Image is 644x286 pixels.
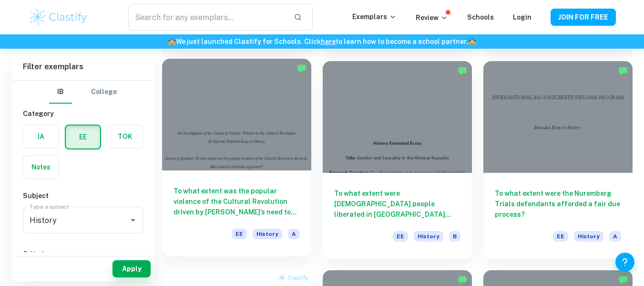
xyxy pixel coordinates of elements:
span: History [414,231,443,242]
a: To what extent were the Nuremberg Trials defendants afforded a fair due process?EEHistoryA [483,61,633,259]
img: Marked [618,66,628,75]
span: A [609,231,621,242]
span: EE [553,231,568,242]
input: Search for any exemplars... [128,4,286,31]
h6: To what extent was the popular violence of the Cultural Revolution driven by [PERSON_NAME]’s need... [174,186,300,217]
h6: Criteria [23,249,143,259]
span: 🏫 [468,38,476,45]
button: EE [66,126,100,148]
img: Marked [458,66,467,75]
span: 🏫 [168,38,176,45]
a: To what extent was the popular violence of the Cultural Revolution driven by [PERSON_NAME]’s need... [162,61,311,259]
a: To what extent were [DEMOGRAPHIC_DATA] people liberated in [GEOGRAPHIC_DATA] [GEOGRAPHIC_DATA], [... [323,61,472,259]
button: TOK [107,125,143,148]
label: Type a subject [30,202,69,211]
p: Review [416,12,448,23]
span: A [288,229,300,239]
a: Schools [467,13,494,21]
img: Marked [458,275,467,285]
a: here [321,38,336,45]
img: Marked [297,64,307,73]
h6: Filter exemplars [11,53,154,80]
h6: To what extent were [DEMOGRAPHIC_DATA] people liberated in [GEOGRAPHIC_DATA] [GEOGRAPHIC_DATA], [... [334,188,460,220]
button: JOIN FOR FREE [551,9,616,26]
p: Exemplars [352,11,397,22]
span: EE [232,229,247,239]
span: History [574,231,603,242]
img: Clastify logo [29,8,89,27]
span: EE [393,231,408,242]
button: Notes [23,156,59,179]
h6: Category [23,108,143,119]
button: IB [49,81,72,104]
h6: We just launched Clastify for Schools. Click to learn how to become a school partner. [2,36,642,47]
a: Login [513,13,532,21]
h6: Subject [23,191,143,201]
button: Help and Feedback [615,253,634,272]
span: History [253,229,282,239]
span: B [449,231,460,242]
button: IA [23,125,59,148]
div: Filter type choice [49,81,117,104]
button: Apply [112,260,151,277]
button: Open [126,213,140,227]
button: College [91,81,117,104]
h6: To what extent were the Nuremberg Trials defendants afforded a fair due process? [495,188,621,220]
img: Marked [618,275,628,285]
